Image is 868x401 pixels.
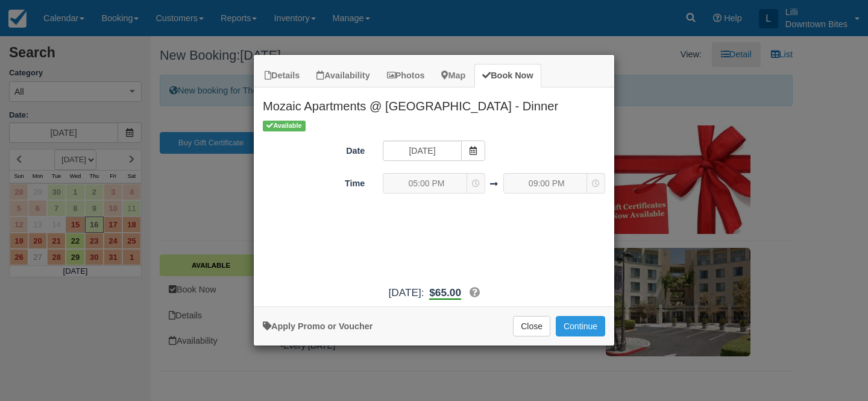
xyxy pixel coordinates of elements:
button: Add to Booking [556,316,605,336]
a: Map [433,64,473,87]
h2: Mozaic Apartments @ [GEOGRAPHIC_DATA] - Dinner [254,87,614,119]
a: Book Now [474,64,541,87]
span: $65.00 [429,286,461,298]
a: Details [257,64,307,87]
a: Photos [379,64,433,87]
a: Availability [309,64,377,87]
div: Item Modal [254,87,614,300]
button: Close [513,316,550,336]
a: Apply Voucher [263,321,373,331]
div: [DATE]: [254,285,614,300]
span: Available [263,121,306,131]
label: Date [254,141,374,157]
label: Time [254,173,374,190]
